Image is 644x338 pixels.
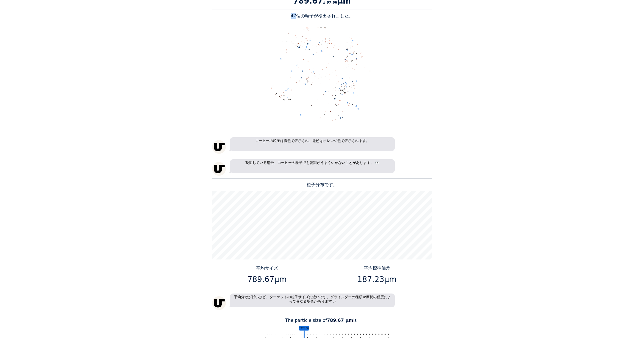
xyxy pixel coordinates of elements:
[212,13,432,19] p: 47個の粒子が検出されました。
[230,137,395,151] p: コーヒーの粒子は青色で表示され、微粉はオレンジ色で表示されます。
[230,159,395,173] p: 凝固している場合、コーヒーの粒子でも認識がうまくいかないことがあります。 👀
[212,162,226,176] img: unspecialty-logo
[212,317,432,324] p: The particle size of is
[327,318,353,323] b: 789.67 μm
[214,274,320,285] p: 789.67μm
[323,1,337,4] span: ± 97.66
[267,22,377,132] img: alt
[212,140,226,154] img: unspecialty-logo
[214,265,320,272] p: 平均サイズ
[212,296,226,310] img: unspecialty-logo
[230,294,395,307] p: 平均分散が低いほど、ターゲットの粒子サイズに近いです。グラインダーの種類や摩耗の程度によって異なる場合があります :)
[299,327,309,329] tspan: 平均サイズ
[324,274,430,285] p: 187.23μm
[324,265,430,272] p: 平均標準偏差
[212,181,432,188] p: 粒子分布です。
